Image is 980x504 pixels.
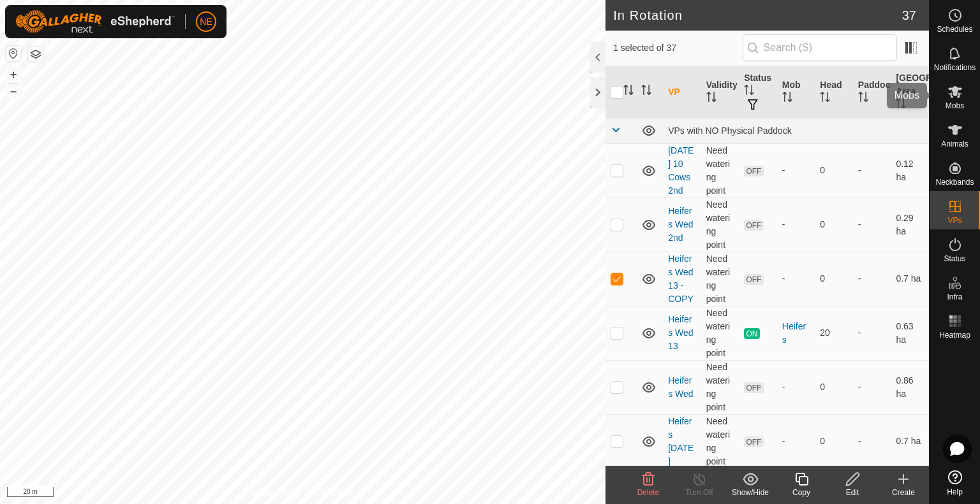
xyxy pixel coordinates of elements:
img: Gallagher Logo [15,10,175,33]
td: Need watering point [701,306,739,360]
h2: In Rotation [613,8,902,23]
div: Copy [776,487,827,498]
p-sorticon: Activate to sort [623,87,634,97]
span: Delete [637,488,660,497]
span: VPs [947,217,961,224]
td: 0 [815,360,853,414]
a: Heifers Wed 13 - COPY [668,254,694,304]
span: Infra [947,293,962,301]
td: - [853,360,891,414]
span: Neckbands [935,178,974,186]
span: Help [947,488,963,496]
a: Heifers Wed [668,375,693,399]
td: - [853,414,891,468]
td: - [853,198,891,252]
td: Need watering point [701,143,739,198]
button: Reset Map [6,46,21,61]
th: Head [815,66,853,119]
span: Notifications [934,64,976,71]
th: [GEOGRAPHIC_DATA] Area [891,66,929,119]
th: Paddock [853,66,891,119]
div: Show/Hide [725,487,776,498]
div: - [782,435,810,448]
span: OFF [744,274,763,285]
td: 0.86 ha [891,360,929,414]
button: Map Layers [28,47,43,62]
div: Heifers [782,320,810,347]
th: Mob [777,66,815,119]
td: Need watering point [701,360,739,414]
th: Validity [701,66,739,119]
span: OFF [744,166,763,176]
span: Animals [941,140,969,148]
p-sorticon: Activate to sort [782,94,792,104]
button: + [6,67,21,82]
td: 0 [815,143,853,198]
a: Heifers Wed 13 [668,314,693,351]
p-sorticon: Activate to sort [896,100,906,110]
td: 0 [815,414,853,468]
span: Status [944,255,965,263]
td: 20 [815,306,853,360]
td: Need watering point [701,198,739,252]
p-sorticon: Activate to sort [744,87,754,97]
span: ON [744,328,759,339]
a: Heifers Wed 2nd [668,206,693,243]
td: Need watering point [701,414,739,468]
p-sorticon: Activate to sort [820,94,830,104]
td: 0 [815,198,853,252]
span: NE [200,15,212,29]
p-sorticon: Activate to sort [641,87,651,97]
td: 0.7 ha [891,252,929,306]
th: Status [739,66,777,119]
input: Search (S) [743,34,897,61]
div: VPs with NO Physical Paddock [668,126,924,136]
td: Need watering point [701,252,739,306]
div: Edit [827,487,878,498]
p-sorticon: Activate to sort [706,94,716,104]
div: - [782,218,810,231]
a: Heifers [DATE] [668,416,694,466]
td: 0.12 ha [891,143,929,198]
span: 1 selected of 37 [613,41,742,55]
td: 0.7 ha [891,414,929,468]
span: OFF [744,436,763,447]
p-sorticon: Activate to sort [858,94,868,104]
div: - [782,380,810,394]
a: [DATE] 10 Cows 2nd [668,145,694,196]
td: - [853,306,891,360]
td: 0.63 ha [891,306,929,360]
td: - [853,143,891,198]
div: - [782,164,810,177]
div: Create [878,487,929,498]
span: 37 [902,6,916,25]
a: Privacy Policy [253,487,301,499]
a: Contact Us [315,487,353,499]
td: 0 [815,252,853,306]
div: - [782,272,810,285]
span: Schedules [937,25,972,33]
a: Help [930,465,980,501]
span: OFF [744,382,763,393]
td: - [853,252,891,306]
div: Turn Off [674,487,725,498]
span: Heatmap [939,331,970,339]
td: 0.29 ha [891,198,929,252]
span: Mobs [946,102,964,110]
span: OFF [744,220,763,231]
th: VP [663,66,701,119]
button: – [6,83,21,99]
